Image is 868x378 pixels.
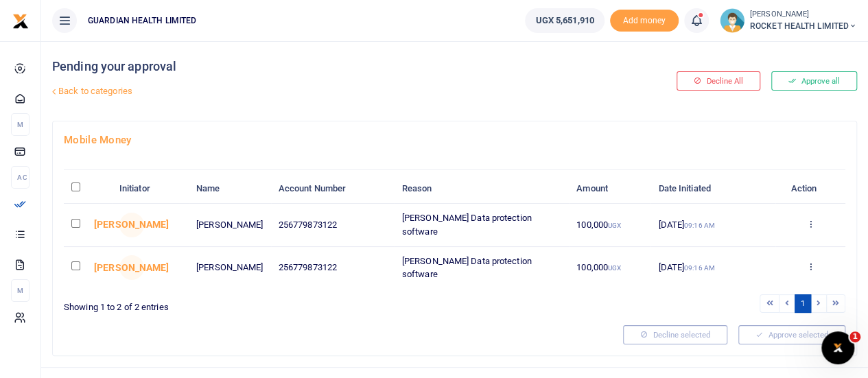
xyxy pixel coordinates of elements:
[650,174,775,204] th: Date Initiated: activate to sort column ascending
[720,8,857,33] a: profile-user [PERSON_NAME] ROCKET HEALTH LIMITED
[684,222,715,229] small: 09:16 AM
[64,293,449,314] div: Showing 1 to 2 of 2 entries
[395,204,569,246] td: [PERSON_NAME] Data protection software
[519,8,609,33] li: Wallet ballance
[650,204,775,246] td: [DATE]
[395,247,569,289] td: [PERSON_NAME] Data protection software
[750,9,857,21] small: [PERSON_NAME]
[64,174,112,204] th: : activate to sort column descending
[119,213,144,237] span: Jessica Asemo
[610,14,679,25] a: Add money
[849,331,860,342] span: 1
[52,59,585,74] h4: Pending your approval
[750,20,857,32] span: ROCKET HEALTH LIMITED
[608,222,621,229] small: UGX
[189,247,271,289] td: [PERSON_NAME]
[795,294,811,313] a: 1
[11,166,30,189] li: Ac
[610,10,679,32] span: Add money
[569,204,650,246] td: 100,000
[821,331,854,364] iframe: Intercom live chat
[11,113,30,136] li: M
[608,264,621,272] small: UGX
[569,247,650,289] td: 100,000
[12,13,29,29] img: logo-small
[82,14,202,27] span: GUARDIAN HEALTH LIMITED
[271,174,395,204] th: Account Number: activate to sort column ascending
[119,255,144,280] span: Jessica Asemo
[11,279,30,302] li: M
[189,174,271,204] th: Name: activate to sort column ascending
[535,14,594,27] span: UGX 5,651,910
[771,71,857,91] button: Approve all
[677,71,760,91] button: Decline All
[569,174,650,204] th: Amount: activate to sort column ascending
[395,174,569,204] th: Reason: activate to sort column ascending
[525,8,604,33] a: UGX 5,651,910
[775,174,845,204] th: Action: activate to sort column ascending
[720,8,744,33] img: profile-user
[112,174,189,204] th: Initiator: activate to sort column ascending
[49,80,585,103] a: Back to categories
[271,247,395,289] td: 256779873122
[189,204,271,246] td: [PERSON_NAME]
[684,264,715,272] small: 09:16 AM
[650,247,775,289] td: [DATE]
[271,204,395,246] td: 256779873122
[12,15,29,25] a: logo-small logo-large logo-large
[64,132,845,147] h4: Mobile Money
[610,10,679,32] li: Toup your wallet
